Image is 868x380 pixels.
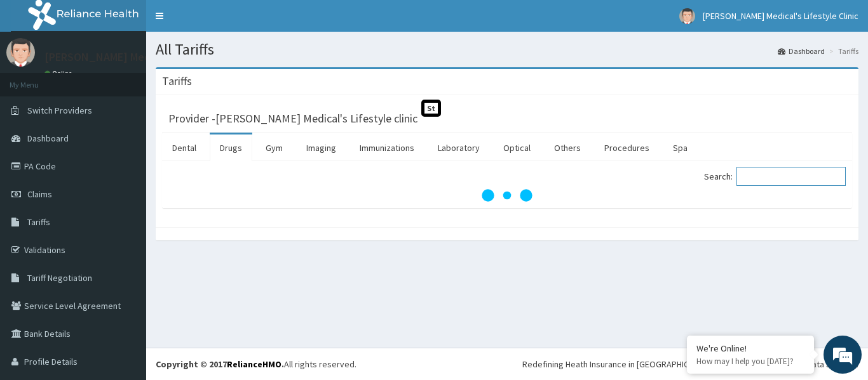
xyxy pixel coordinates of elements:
h3: Tariffs [162,75,192,87]
a: Immunizations [349,134,424,161]
h1: All Tariffs [156,41,858,58]
a: Imaging [296,134,346,161]
li: Tariffs [826,46,858,56]
div: Redefining Heath Insurance in [GEOGRAPHIC_DATA] using Telemedicine and Data Science! [522,358,858,370]
a: Others [544,134,591,161]
span: St [421,100,441,117]
p: How may I help you today? [696,356,804,367]
span: Dashboard [27,133,69,144]
span: Tariff Negotiation [27,272,92,284]
a: Laboratory [428,134,490,161]
h3: Provider - [PERSON_NAME] Medical's Lifestyle clinic [168,113,417,124]
img: User Image [679,8,695,24]
footer: All rights reserved. [146,348,868,380]
input: Search: [736,167,846,186]
a: Dashboard [778,46,825,56]
a: Spa [663,134,698,161]
strong: Copyright © 2017 . [156,358,284,370]
span: Claims [27,188,52,200]
a: Online [44,69,75,78]
span: Tariffs [27,216,50,228]
a: Optical [493,134,541,161]
a: Drugs [210,134,252,161]
div: We're Online! [696,343,804,354]
span: [PERSON_NAME] Medical's Lifestyle Clinic [703,10,858,22]
a: RelianceHMO [227,358,281,370]
svg: audio-loading [482,170,532,221]
img: User Image [6,38,35,67]
span: Switch Providers [27,105,92,116]
a: Gym [255,134,293,161]
p: [PERSON_NAME] Medical's Lifestyle Clinic [44,51,252,63]
a: Procedures [594,134,660,161]
a: Dental [162,134,207,161]
label: Search: [704,167,846,186]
